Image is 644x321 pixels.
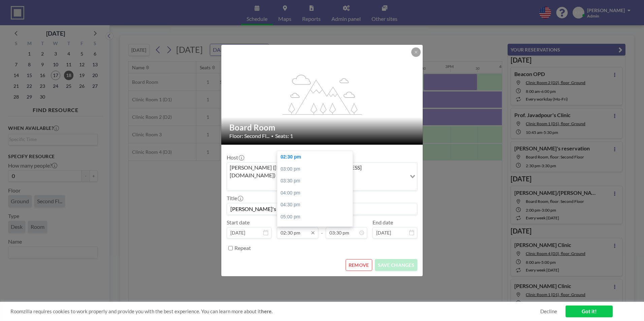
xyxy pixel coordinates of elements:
[271,134,273,139] span: •
[234,245,251,251] label: Repeat
[277,175,356,187] div: 03:30 pm
[277,187,356,199] div: 04:00 pm
[540,308,557,315] a: Decline
[10,308,540,315] span: Roomzilla requires cookies to work properly and provide you with the best experience. You can lea...
[228,180,406,189] input: Search for option
[275,133,293,139] span: Seats: 1
[277,211,356,223] div: 05:00 pm
[283,74,362,114] g: flex-grow: 1.2;
[227,203,417,215] input: (No title)
[373,219,393,226] label: End date
[229,122,415,133] h2: Board Room
[277,151,356,163] div: 02:30 pm
[227,219,250,226] label: Start date
[277,199,356,211] div: 04:30 pm
[375,259,417,271] button: SAVE CHANGES
[227,154,244,161] label: Host
[346,259,372,271] button: REMOVE
[261,308,272,314] a: here.
[566,306,613,317] a: Got it!
[321,221,323,236] span: -
[277,223,356,235] div: 05:30 pm
[228,164,405,179] span: [PERSON_NAME] ([PERSON_NAME][EMAIL_ADDRESS][DOMAIN_NAME])
[277,163,356,175] div: 03:00 pm
[227,195,243,202] label: Title
[229,133,269,139] span: Floor: Second Fl...
[227,163,417,190] div: Search for option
